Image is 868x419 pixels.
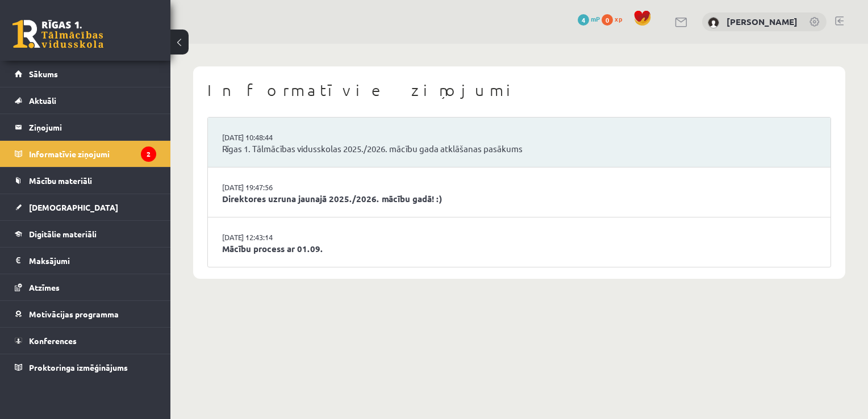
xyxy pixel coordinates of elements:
span: Motivācijas programma [29,309,119,319]
span: Sākums [29,69,58,79]
img: Kristija Kalniņa [708,17,719,28]
span: Digitālie materiāli [29,229,97,239]
span: mP [591,14,600,23]
a: [DEMOGRAPHIC_DATA] [15,194,156,220]
a: Aktuāli [15,87,156,114]
a: Maksājumi [15,248,156,274]
span: xp [615,14,622,23]
span: 4 [578,14,589,26]
a: Rīgas 1. Tālmācības vidusskolas 2025./2026. mācību gada atklāšanas pasākums [222,143,816,156]
span: Atzīmes [29,282,60,292]
a: [DATE] 19:47:56 [222,182,307,193]
a: Proktoringa izmēģinājums [15,354,156,380]
a: 0 xp [602,14,628,23]
a: [PERSON_NAME] [727,16,798,27]
a: Rīgas 1. Tālmācības vidusskola [12,20,103,48]
a: Informatīvie ziņojumi2 [15,141,156,167]
span: Mācību materiāli [29,175,92,186]
a: Sākums [15,61,156,87]
h1: Informatīvie ziņojumi [207,81,831,100]
a: Digitālie materiāli [15,221,156,247]
span: 0 [602,14,613,26]
a: [DATE] 12:43:14 [222,232,307,243]
a: Atzīmes [15,274,156,300]
a: [DATE] 10:48:44 [222,132,307,143]
span: Proktoringa izmēģinājums [29,362,128,372]
i: 2 [141,146,156,162]
a: Motivācijas programma [15,301,156,327]
a: Direktores uzruna jaunajā 2025./2026. mācību gadā! :) [222,192,816,206]
span: Aktuāli [29,95,56,106]
a: Ziņojumi [15,114,156,140]
legend: Informatīvie ziņojumi [29,141,156,167]
legend: Maksājumi [29,248,156,274]
legend: Ziņojumi [29,114,156,140]
a: 4 mP [578,14,600,23]
span: Konferences [29,336,77,346]
a: Mācību process ar 01.09. [222,242,816,255]
a: Konferences [15,328,156,354]
span: [DEMOGRAPHIC_DATA] [29,202,118,212]
a: Mācību materiāli [15,167,156,194]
